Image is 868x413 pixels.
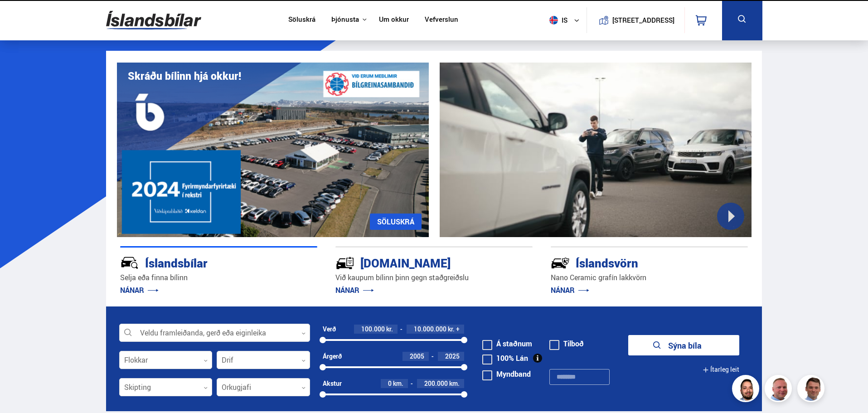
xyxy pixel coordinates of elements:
a: Vefverslun [425,15,458,25]
span: kr. [386,326,393,333]
a: NÁNAR [335,285,374,295]
img: G0Ugv5HjCgRt.svg [106,5,201,35]
span: 10.000.000 [414,325,446,333]
div: Árgerð [323,353,342,360]
a: [STREET_ADDRESS] [592,7,679,33]
button: is [546,7,587,34]
h1: Skráðu bílinn hjá okkur! [128,70,241,82]
button: Sýna bíla [628,335,739,355]
label: Myndband [482,370,531,378]
div: [DOMAIN_NAME] [335,254,500,270]
a: Söluskrá [288,15,315,25]
label: Á staðnum [482,340,532,347]
button: Ítarleg leit [703,360,739,380]
a: NÁNAR [551,285,589,295]
img: siFngHWaQ9KaOqBr.png [766,376,793,403]
div: Akstur [323,380,342,387]
span: is [546,16,568,24]
button: [STREET_ADDRESS] [616,16,671,24]
span: 0 [388,379,392,388]
div: Íslandsvörn [551,254,716,270]
button: Þjónusta [331,15,359,24]
img: svg+xml;base64,PHN2ZyB4bWxucz0iaHR0cDovL3d3dy53My5vcmcvMjAwMC9zdmciIHdpZHRoPSI1MTIiIGhlaWdodD0iNT... [549,16,558,24]
span: 200.000 [424,379,448,388]
span: 2005 [410,352,424,360]
p: Selja eða finna bílinn [120,272,317,283]
a: Um okkur [379,15,409,25]
div: Verð [323,326,336,333]
label: Tilboð [549,340,584,347]
label: 100% Lán [482,355,528,362]
span: km. [449,380,460,387]
img: -Svtn6bYgwAsiwNX.svg [551,253,570,272]
div: Íslandsbílar [120,254,285,270]
a: SÖLUSKRÁ [370,214,422,230]
img: eKx6w-_Home_640_.png [117,63,429,237]
span: 100.000 [361,325,385,333]
img: tr5P-W3DuiFaO7aO.svg [335,253,354,272]
span: + [456,326,460,333]
a: NÁNAR [120,285,159,295]
p: Nano Ceramic grafín lakkvörn [551,272,748,283]
p: Við kaupum bílinn þinn gegn staðgreiðslu [335,272,533,283]
span: km. [393,380,403,387]
img: FbJEzSuNWCJXmdc-.webp [799,376,826,403]
span: kr. [448,326,455,333]
img: JRvxyua_JYH6wB4c.svg [120,253,139,272]
img: nhp88E3Fdnt1Opn2.png [733,376,761,403]
span: 2025 [445,352,460,360]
